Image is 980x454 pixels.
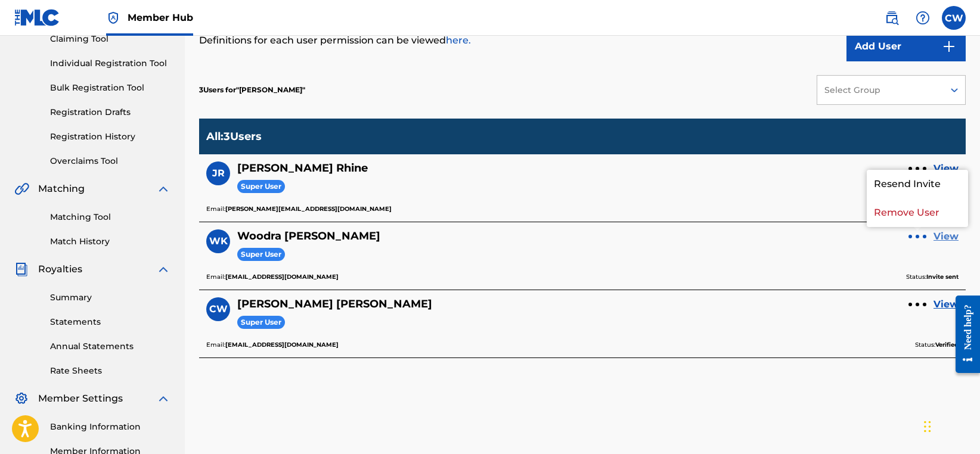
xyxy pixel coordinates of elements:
[237,180,285,194] span: Super User
[38,262,82,276] span: Royalties
[14,391,29,406] img: Member Settings
[38,391,123,406] span: Member Settings
[225,341,339,349] b: [EMAIL_ADDRESS][DOMAIN_NAME]
[50,82,170,94] a: Bulk Registration Tool
[824,84,935,97] div: Select Group
[934,161,959,176] a: View
[846,32,966,61] button: Add User
[934,229,959,244] a: View
[212,166,225,181] span: JR
[50,235,170,248] a: Match History
[915,340,959,350] p: Status:
[880,6,904,30] a: Public Search
[50,33,170,45] a: Claiming Tool
[942,39,956,54] img: 9d2ae6d4665cec9f34b9.svg
[50,57,170,70] a: Individual Registration Tool
[237,248,285,262] span: Super User
[50,340,170,353] a: Annual Statements
[885,11,899,25] img: search
[206,340,339,350] p: Email:
[237,229,380,243] h5: Woodra Keene
[50,155,170,167] a: Overclaims Tool
[225,205,392,213] b: [PERSON_NAME][EMAIL_ADDRESS][DOMAIN_NAME]
[199,85,236,94] span: 3 Users for
[236,85,305,94] span: Corey Wright
[209,234,228,248] span: WK
[920,397,980,454] iframe: Chat Widget
[225,273,339,281] b: [EMAIL_ADDRESS][DOMAIN_NAME]
[50,316,170,328] a: Statements
[947,286,980,382] iframe: Resource Center
[206,130,262,143] p: All : 3 Users
[867,170,968,198] p: Resend Invite
[50,106,170,119] a: Registration Drafts
[14,182,29,196] img: Matching
[206,204,392,214] p: Email:
[237,297,432,311] h5: Corey Wright
[924,409,931,444] div: Drag
[199,33,789,48] p: Definitions for each user permission can be viewed
[911,6,935,30] div: Help
[934,297,959,312] a: View
[156,262,170,276] img: expand
[942,6,966,30] div: User Menu
[50,211,170,223] a: Matching Tool
[206,272,339,282] p: Email:
[156,391,170,406] img: expand
[14,262,29,276] img: Royalties
[237,161,368,175] h5: Jimmy Rhine
[446,35,471,46] a: here.
[156,182,170,196] img: expand
[926,273,959,281] b: Invite sent
[50,365,170,377] a: Rate Sheets
[14,9,60,26] img: MLC Logo
[50,130,170,143] a: Registration History
[867,198,968,227] p: Remove User
[106,11,120,25] img: Top Rightsholder
[916,11,930,25] img: help
[935,341,959,349] b: Verified
[209,302,228,316] span: CW
[50,291,170,304] a: Summary
[50,421,170,433] a: Banking Information
[38,182,85,196] span: Matching
[237,316,285,329] span: Super User
[906,272,959,282] p: Status:
[128,11,193,24] span: Member Hub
